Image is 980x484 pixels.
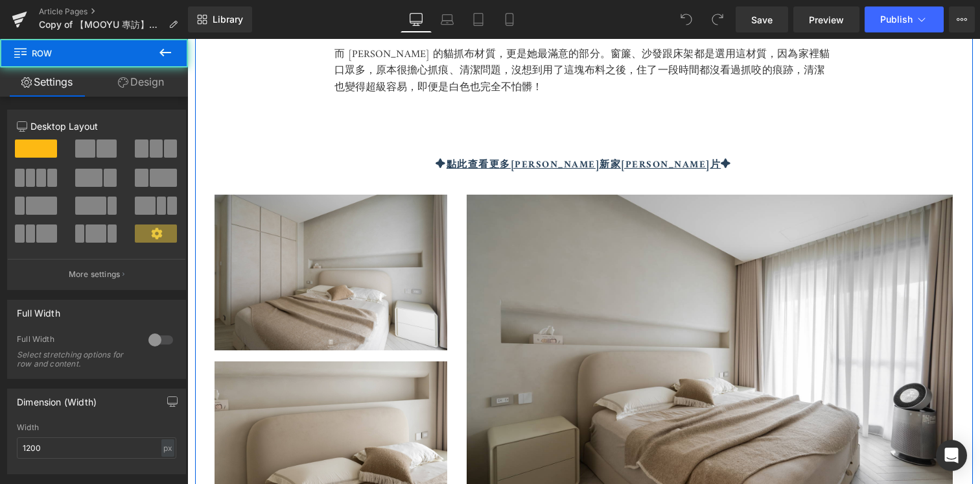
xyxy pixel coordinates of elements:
[213,14,243,25] span: Library
[17,334,135,348] div: Full Width
[17,350,134,369] div: Select stretching options for row and content.
[17,437,176,459] input: auto
[39,6,188,17] a: Article Pages
[8,259,185,289] button: More settings
[17,423,176,432] div: Width
[248,117,259,135] strong: ✦
[494,6,525,32] a: Mobile
[523,117,544,135] strong: ✦
[17,389,97,407] div: Dimension (Width)
[880,14,913,25] span: Publish
[147,8,646,58] p: 而 [PERSON_NAME] 的貓抓布材質，更是她最滿意的部分。窗簾、沙發跟床架都是選用這材質，因為家裡貓口眾多，原本很擔心抓痕、清潔問題，沒想到用了這塊布料之後，住了一段時間都沒看過抓咬的痕...
[17,300,60,319] div: Full Width
[161,439,174,457] div: px
[17,119,176,133] p: Desktop Layout
[94,67,188,97] a: Design
[259,117,523,135] a: 點此查看更多[PERSON_NAME]新家[PERSON_NAME]
[523,117,534,135] u: 片
[463,6,494,32] a: Tablet
[432,6,463,32] a: Laptop
[39,19,163,30] span: Copy of 【MOOYU 專訪】從小立志要擁有屬於自己的家｜[PERSON_NAME]：裝潢是「人生大事」，不要將就，要忠於自己的心！
[13,39,143,67] span: Row
[751,13,773,27] span: Save
[936,440,967,471] div: Open Intercom Messenger
[401,6,432,32] a: Desktop
[809,13,844,27] span: Preview
[865,6,944,32] button: Publish
[793,6,859,32] a: Preview
[188,6,252,32] a: New Library
[673,6,699,32] button: Undo
[705,6,730,32] button: Redo
[949,6,975,32] button: More
[69,269,121,280] p: More settings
